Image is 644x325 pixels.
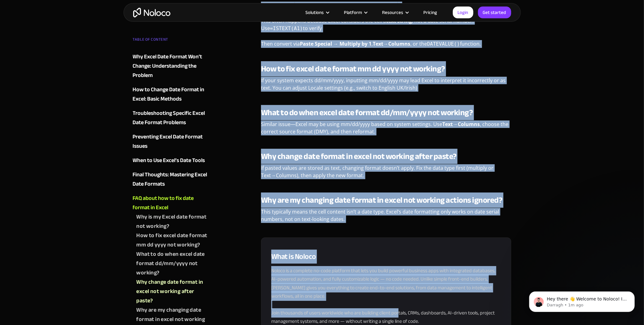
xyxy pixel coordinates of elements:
[133,170,208,189] a: Final Thoughts: Mastering Excel Date Formats
[133,194,208,212] a: FAQ about how to fix date format in Excel
[306,8,324,16] div: Solutions
[271,251,501,262] h3: What is Noloco
[261,149,457,164] strong: Why change date format in excel not working after paste?
[261,17,511,37] p: This often happens because Excel considers the cell a , not a date serial number. Use to verify
[416,8,445,16] a: Pricing
[137,212,208,231] a: Why is my Excel date format not working?
[261,61,445,76] strong: How to fix excel date format mm dd yyyy not working?
[261,120,511,140] p: Similar issue—Excel may be using mm/dd/yyyy based on system settings. Use , choose the correct so...
[261,40,511,52] p: Then convert via , , or the function.
[261,208,511,228] p: This typically means the cell content isn’t a date type. Excel’s date formatting only works on da...
[133,132,208,151] a: Preventing Excel Date Format Issues
[453,7,473,18] a: Login
[133,52,208,80] a: Why Excel Date Format Won’t Change: Understanding the Problem
[133,35,208,47] div: TABLE OF CONTENT
[344,8,362,16] div: Platform
[375,8,416,16] div: Resources
[133,156,205,165] div: When to Use Excel’s Date Tools
[336,8,375,16] div: Platform
[137,231,208,250] a: How to fix excel date format mm dd yyyy not working?
[442,121,480,128] strong: Text→Columns
[478,7,511,18] a: Get started
[133,85,208,104] a: How to Change Date Format in Excel: Basic Methods
[261,77,511,96] p: If your system expects dd/mm/yyyy, inputting mm/dd/yyyy may lead Excel to interpret it incorrectl...
[137,250,208,278] a: What to do when excel date format dd/mm/yyyy not working?
[300,40,372,47] strong: Paste Special → Multiply by 1
[427,41,460,47] code: DATEVALUE()
[298,8,336,16] div: Solutions
[373,40,410,47] strong: Text→Columns
[261,192,502,208] strong: Why are my changing date format in excel not working actions ignored?
[137,278,208,305] a: Why change date format in excel not working after paste?
[520,278,644,322] iframe: Intercom notifications message
[382,8,403,16] div: Resources
[133,156,208,165] a: When to Use Excel’s Date Tools
[133,8,170,17] a: home
[133,109,208,127] a: Troubleshooting Specific Excel Date Format Problems
[261,164,511,184] p: If pasted values are stored as text, changing format doesn’t apply. Fix the data type first (mult...
[270,25,303,31] code: =ISTEXT(A1)
[261,105,473,120] strong: What to do when excel date format dd/mm/yyyy not working?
